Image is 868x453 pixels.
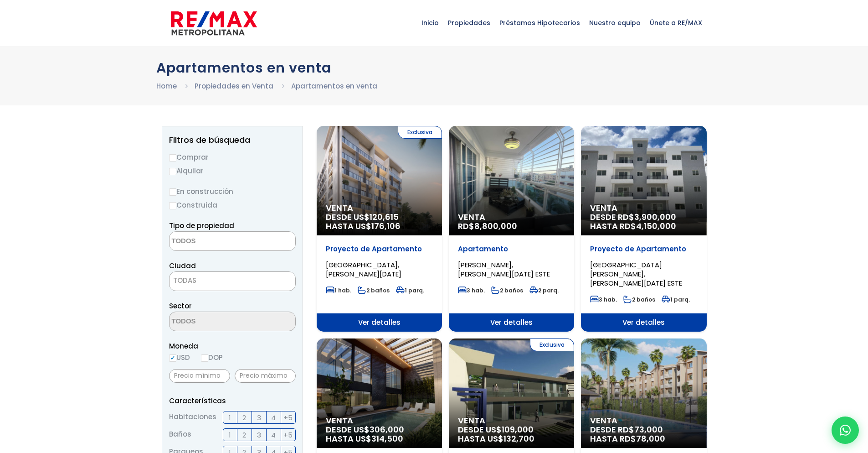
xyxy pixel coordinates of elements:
[171,10,257,37] img: remax-metropolitana-logo
[326,425,433,443] span: DESDE US$
[169,154,176,161] input: Comprar
[317,126,442,332] a: Exclusiva Venta DESDE US$120,615 HASTA US$176,106 Proyecto de Apartamento [GEOGRAPHIC_DATA], [PER...
[283,429,293,441] span: +5
[257,429,261,441] span: 3
[169,261,196,271] span: Ciudad
[169,165,296,177] label: Alquilar
[242,412,246,423] span: 2
[502,424,534,435] span: 109,000
[458,416,565,425] span: Venta
[169,411,216,424] span: Habitaciones
[590,416,697,425] span: Venta
[458,286,485,294] span: 3 hab.
[645,9,707,36] span: Únete a RE/MAX
[396,286,424,294] span: 1 parq.
[358,286,390,294] span: 2 baños
[590,222,697,231] span: HASTA RD$
[371,433,403,444] span: 314,500
[326,434,433,443] span: HASTA US$
[326,286,351,294] span: 1 hab.
[449,126,574,332] a: Venta RD$8,800,000 Apartamento [PERSON_NAME], [PERSON_NAME][DATE] ESTE 3 hab. 2 baños 2 parq. Ver...
[235,369,296,383] input: Precio máximo
[257,412,261,423] span: 3
[326,260,401,279] span: [GEOGRAPHIC_DATA], [PERSON_NAME][DATE]
[169,354,176,362] input: USD
[169,186,296,197] label: En construcción
[458,425,565,443] span: DESDE US$
[530,338,574,351] span: Exclusiva
[503,433,534,444] span: 132,700
[169,232,258,251] textarea: Search
[173,276,196,285] span: TODAS
[449,313,574,332] span: Ver detalles
[581,313,706,332] span: Ver detalles
[417,9,443,36] span: Inicio
[169,202,176,209] input: Construida
[169,352,190,363] label: USD
[169,135,296,145] h2: Filtros de búsqueda
[370,424,404,435] span: 306,000
[317,313,442,332] span: Ver detalles
[169,221,234,230] span: Tipo de propiedad
[443,9,495,36] span: Propiedades
[371,220,401,232] span: 176,106
[169,188,176,196] input: En construcción
[326,222,433,231] span: HASTA US$
[169,301,192,311] span: Sector
[201,354,208,362] input: DOP
[242,429,246,441] span: 2
[581,126,706,332] a: Venta DESDE RD$3,900,000 HASTA RD$4,150,000 Proyecto de Apartamento [GEOGRAPHIC_DATA][PERSON_NAME...
[169,274,295,287] span: TODAS
[326,213,433,231] span: DESDE US$
[326,245,433,254] p: Proyecto de Apartamento
[326,416,433,425] span: Venta
[458,434,565,443] span: HASTA US$
[169,151,296,163] label: Comprar
[291,80,377,92] li: Apartamentos en venta
[636,220,676,232] span: 4,150,000
[474,220,517,232] span: 8,800,000
[458,220,517,232] span: RD$
[271,412,276,423] span: 4
[491,286,523,294] span: 2 baños
[169,312,258,332] textarea: Search
[201,352,223,363] label: DOP
[458,245,565,254] p: Apartamento
[169,395,296,406] p: Características
[590,296,617,303] span: 3 hab.
[590,203,697,213] span: Venta
[326,203,433,213] span: Venta
[623,296,655,303] span: 2 baños
[169,369,230,383] input: Precio mínimo
[156,60,712,76] h1: Apartamentos en venta
[370,211,399,223] span: 120,615
[634,211,676,223] span: 3,900,000
[590,434,697,443] span: HASTA RD$
[169,168,176,175] input: Alquilar
[169,271,296,291] span: TODAS
[169,428,191,441] span: Baños
[195,81,273,91] a: Propiedades en Venta
[458,213,565,222] span: Venta
[458,260,550,279] span: [PERSON_NAME], [PERSON_NAME][DATE] ESTE
[590,213,697,231] span: DESDE RD$
[634,424,663,435] span: 73,000
[283,412,293,423] span: +5
[169,340,296,352] span: Moneda
[271,429,276,441] span: 4
[229,412,231,423] span: 1
[585,9,645,36] span: Nuestro equipo
[398,126,442,139] span: Exclusiva
[636,433,665,444] span: 78,000
[169,199,296,211] label: Construida
[662,296,690,303] span: 1 parq.
[495,9,585,36] span: Préstamos Hipotecarios
[229,429,231,441] span: 1
[156,81,177,91] a: Home
[590,260,682,288] span: [GEOGRAPHIC_DATA][PERSON_NAME], [PERSON_NAME][DATE] ESTE
[590,245,697,254] p: Proyecto de Apartamento
[590,425,697,443] span: DESDE RD$
[529,286,559,294] span: 2 parq.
